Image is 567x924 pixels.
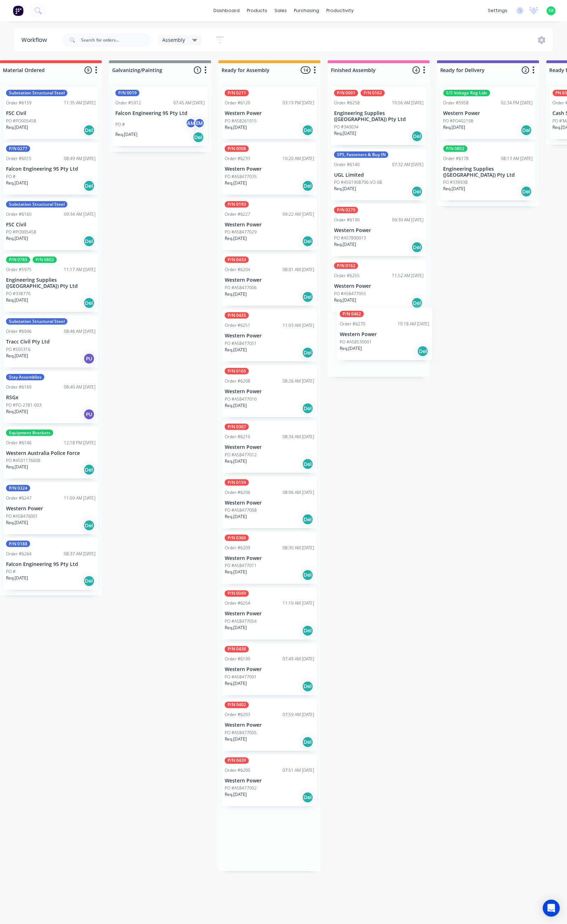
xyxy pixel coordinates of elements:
span: 4 [413,66,420,74]
div: Open Intercom Messenger [543,900,560,917]
span: 9 [84,66,92,74]
div: Workflow [21,36,50,44]
span: Assembly [163,36,185,44]
div: products [243,5,271,16]
div: productivity [323,5,357,16]
input: Enter column name… [331,66,401,74]
span: 1 [194,66,201,74]
input: Search for orders... [81,33,151,47]
input: Enter column name… [3,66,73,74]
input: Enter column name… [112,66,182,74]
span: SK [549,7,554,14]
a: dashboard [210,5,243,16]
img: Factory [13,5,23,16]
div: sales [271,5,290,16]
input: Enter column name… [440,66,510,74]
div: settings [484,5,511,16]
div: purchasing [290,5,323,16]
input: Enter column name… [222,66,291,74]
span: 14 [301,66,311,74]
span: 2 [522,66,529,74]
